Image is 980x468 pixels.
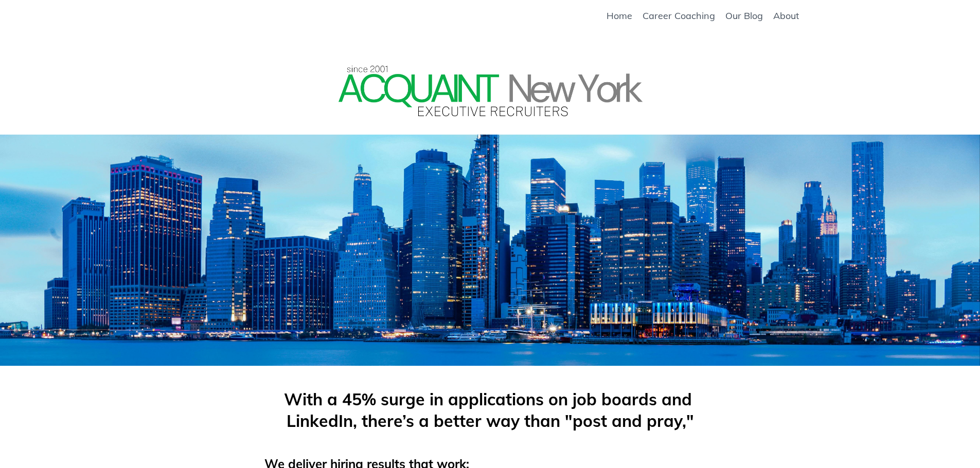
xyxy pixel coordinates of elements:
[725,10,763,22] a: Our Blog
[607,10,632,22] a: Home
[284,389,697,431] span: With a 45% surge in applications on job boards and LinkedIn, t
[336,62,645,120] img: Amy Cole Connect Recruiting
[643,10,715,22] a: Career Coaching
[773,10,799,22] a: About
[368,410,694,431] span: here’s a better way than "post and pray,"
